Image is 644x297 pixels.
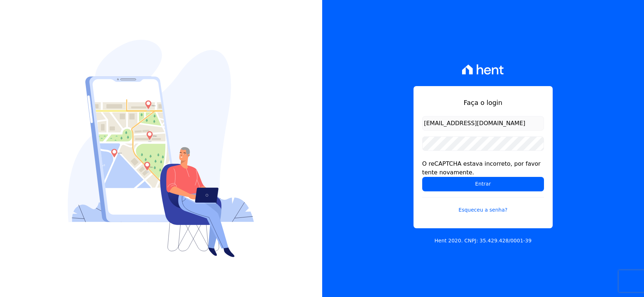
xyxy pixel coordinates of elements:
input: Email [422,116,544,131]
img: Login [68,40,254,257]
div: O reCAPTCHA estava incorreto, por favor tente novamente. [422,160,544,177]
a: Esqueceu a senha? [422,197,544,214]
input: Entrar [422,177,544,191]
h1: Faça o login [422,98,544,107]
p: Hent 2020. CNPJ: 35.429.428/0001-39 [435,237,532,245]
